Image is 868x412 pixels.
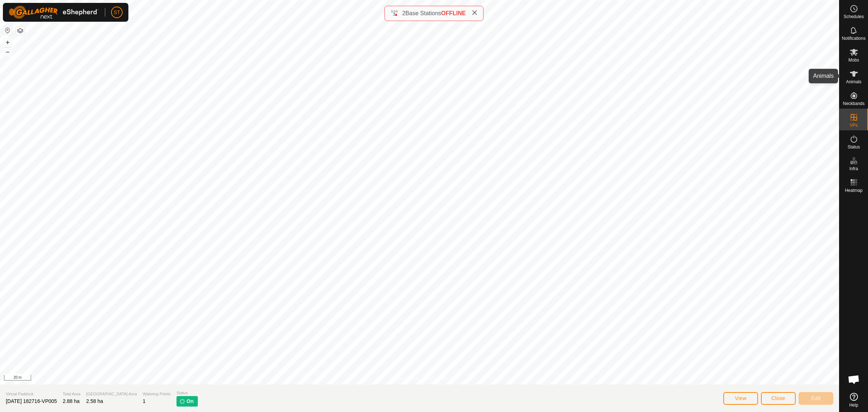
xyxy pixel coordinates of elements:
[441,10,466,16] span: OFFLINE
[735,395,746,401] span: View
[427,375,448,382] a: Contact Us
[179,398,185,404] img: turn-on
[846,80,861,84] span: Animals
[402,10,405,16] span: 2
[63,398,80,404] span: 2.88 ha
[771,395,785,401] span: Close
[848,58,859,62] span: Mobs
[845,188,863,193] span: Heatmap
[405,10,441,16] span: Base Stations
[843,369,865,390] a: Open chat
[6,398,57,404] span: [DATE] 182716-VP005
[799,392,833,405] button: Edit
[842,36,865,41] span: Notifications
[86,398,103,404] span: 2.58 ha
[847,145,860,149] span: Status
[3,38,12,47] button: +
[761,392,796,405] button: Close
[849,167,858,171] span: Infra
[114,9,120,16] span: ST
[6,391,57,397] span: Virtual Paddock
[849,403,858,407] span: Help
[850,123,858,127] span: VPs
[86,391,137,397] span: [GEOGRAPHIC_DATA] Area
[63,391,80,397] span: Total Area
[16,26,25,35] button: Map Layers
[391,375,418,382] a: Privacy Policy
[3,26,12,35] button: Reset Map
[143,391,171,397] span: Watering Points
[723,392,758,405] button: View
[176,390,198,396] span: Status
[143,398,146,404] span: 1
[811,395,821,401] span: Edit
[843,14,864,19] span: Schedules
[9,6,99,19] img: Gallagher Logo
[839,390,868,410] a: Help
[3,47,12,56] button: –
[187,398,193,405] span: On
[843,101,864,106] span: Neckbands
